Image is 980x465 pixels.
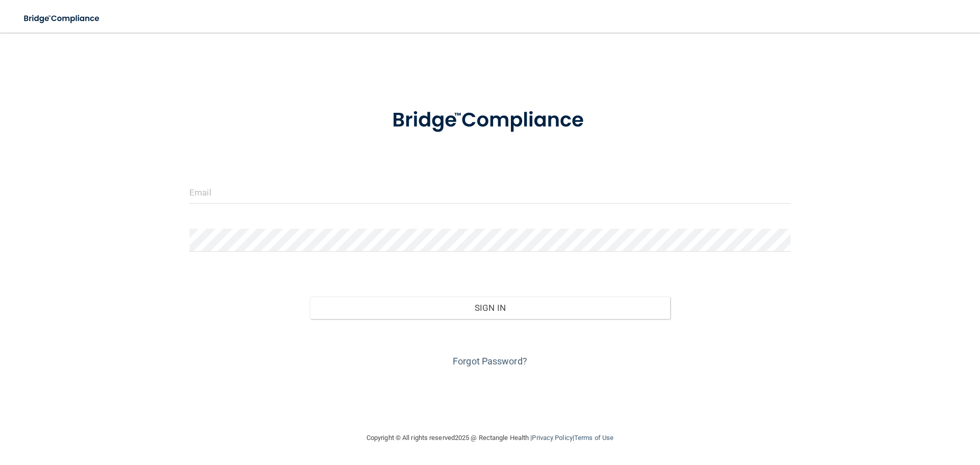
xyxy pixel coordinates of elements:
[574,434,614,442] a: Terms of Use
[15,8,109,29] img: bridge_compliance_login_screen.278c3ca4.svg
[532,434,572,442] a: Privacy Policy
[453,356,527,366] a: Forgot Password?
[310,297,671,319] button: Sign In
[189,181,791,204] input: Email
[304,422,676,454] div: Copyright © All rights reserved 2025 @ Rectangle Health | |
[371,94,609,147] img: bridge_compliance_login_screen.278c3ca4.svg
